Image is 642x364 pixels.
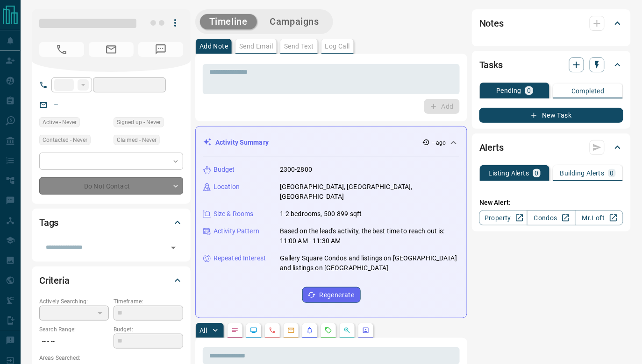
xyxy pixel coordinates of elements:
[280,165,312,175] p: 2300-2800
[117,118,161,127] span: Signed up - Never
[200,43,228,49] p: Add Note
[114,297,183,306] p: Timeframe:
[479,54,623,76] div: Tasks
[39,215,58,230] h2: Tags
[89,42,134,57] span: No Email
[489,170,529,176] p: Listing Alerts
[203,134,459,151] div: Activity Summary-- ago
[214,253,266,263] p: Repeated Interest
[214,165,235,175] p: Budget
[114,325,183,334] p: Budget:
[535,170,539,176] p: 0
[54,101,58,108] a: --
[250,327,257,334] svg: Lead Browsing Activity
[215,138,269,147] p: Activity Summary
[280,226,459,246] p: Based on the lead's activity, the best time to reach out is: 11:00 AM - 11:30 AM
[280,253,459,273] p: Gallery Square Condos and listings on [GEOGRAPHIC_DATA] and listings on [GEOGRAPHIC_DATA]
[39,273,70,288] h2: Criteria
[479,108,623,123] button: New Task
[362,327,370,334] svg: Agent Actions
[214,226,259,236] p: Activity Pattern
[287,327,295,334] svg: Emails
[571,88,605,94] p: Completed
[261,14,328,29] button: Campaigns
[280,209,362,219] p: 1-2 bedrooms, 500-899 sqft
[39,354,183,362] p: Areas Searched:
[200,14,257,29] button: Timeline
[343,327,351,334] svg: Opportunities
[479,57,503,72] h2: Tasks
[479,140,504,155] h2: Alerts
[479,16,504,31] h2: Notes
[302,287,361,303] button: Regenerate
[432,139,446,147] p: -- ago
[214,209,254,219] p: Size & Rooms
[39,42,84,57] span: No Number
[43,118,77,127] span: Active - Never
[280,182,459,202] p: [GEOGRAPHIC_DATA], [GEOGRAPHIC_DATA], [GEOGRAPHIC_DATA]
[39,325,109,334] p: Search Range:
[43,135,87,145] span: Contacted - Never
[325,327,332,334] svg: Requests
[39,269,183,292] div: Criteria
[231,327,239,334] svg: Notes
[527,87,531,94] p: 0
[479,12,623,35] div: Notes
[479,198,623,208] p: New Alert:
[138,42,183,57] span: No Number
[527,210,575,225] a: Condos
[39,211,183,234] div: Tags
[269,327,276,334] svg: Calls
[496,87,521,94] p: Pending
[214,182,240,192] p: Location
[479,136,623,159] div: Alerts
[167,241,180,254] button: Open
[200,327,207,334] p: All
[575,210,623,225] a: Mr.Loft
[39,177,183,195] div: Do Not Contact
[560,170,605,176] p: Building Alerts
[306,327,314,334] svg: Listing Alerts
[39,334,109,349] p: -- - --
[479,210,528,225] a: Property
[610,170,614,176] p: 0
[39,297,109,306] p: Actively Searching:
[117,135,157,145] span: Claimed - Never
